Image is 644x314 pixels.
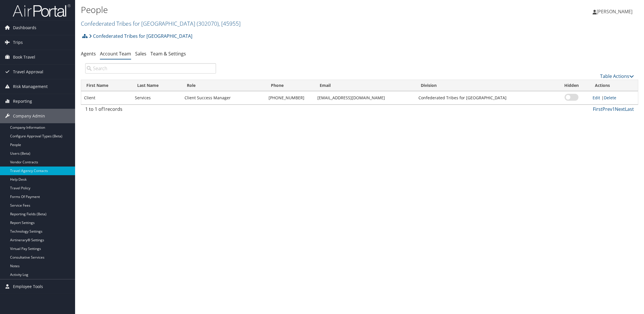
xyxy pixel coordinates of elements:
th: Last Name: activate to sort column ascending [132,80,182,91]
th: Role: activate to sort column ascending [182,80,266,91]
th: First Name: activate to sort column ascending [81,80,132,91]
span: Trips [13,35,23,50]
td: [EMAIL_ADDRESS][DOMAIN_NAME] [314,91,416,104]
a: Next [615,106,625,112]
a: Agents [81,51,96,57]
a: [PERSON_NAME] [593,3,638,20]
span: Book Travel [13,50,35,64]
span: , [ 45955 ] [219,20,241,27]
td: Services [132,91,182,104]
span: 1 [103,106,105,112]
img: airportal-logo.png [13,4,70,17]
span: ( 302070 ) [197,20,219,27]
a: Delete [604,95,616,100]
td: Client Success Manager [182,91,266,104]
a: Prev [602,106,612,112]
a: 1 [612,106,615,112]
h1: People [81,4,453,16]
div: 1 to 1 of records [85,106,216,115]
span: Risk Management [13,79,48,94]
td: [PHONE_NUMBER] [266,91,314,104]
a: Confederated Tribes for [GEOGRAPHIC_DATA] [81,20,241,27]
th: Phone [266,80,314,91]
th: Actions [590,80,638,91]
th: Hidden: activate to sort column ascending [554,80,589,91]
span: Dashboards [13,20,36,35]
span: [PERSON_NAME] [597,8,632,15]
td: Confederated Tribes for [GEOGRAPHIC_DATA] [416,91,554,104]
a: Account Team [100,51,131,57]
th: Division: activate to sort column ascending [416,80,554,91]
a: Team & Settings [150,51,186,57]
span: Company Admin [13,109,45,123]
th: Email: activate to sort column ascending [314,80,416,91]
td: Client [81,91,132,104]
a: Edit [593,95,600,100]
a: Last [625,106,634,112]
span: Reporting [13,94,32,109]
a: First [593,106,602,112]
td: | [590,91,638,104]
a: Sales [135,51,146,57]
span: Travel Approval [13,65,43,79]
a: Table Actions [600,73,634,79]
a: Confederated Tribes for [GEOGRAPHIC_DATA] [89,30,192,42]
input: Search [85,63,216,74]
span: Employee Tools [13,279,43,294]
